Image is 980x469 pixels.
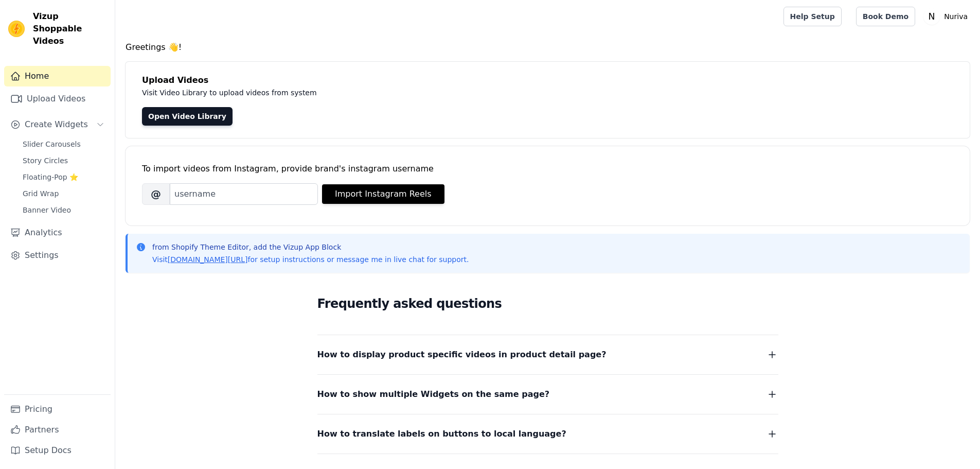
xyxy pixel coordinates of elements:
[23,139,81,149] span: Slider Carousels
[33,10,106,47] span: Vizup Shoppable Videos
[940,7,972,26] p: Nuriva
[23,188,59,199] span: Grid Wrap
[126,41,970,54] h4: Greetings 👋!
[4,89,111,109] a: Upload Videos
[16,203,111,217] a: Banner Video
[16,153,111,168] a: Story Circles
[317,348,778,362] button: How to display product specific videos in product detail page?
[4,114,111,135] button: Create Widgets
[4,420,111,440] a: Partners
[16,170,111,184] a: Floating-Pop ⭐
[152,254,469,265] p: Visit for setup instructions or message me in live chat for support.
[142,107,233,126] a: Open Video Library
[317,387,778,402] button: How to show multiple Widgets on the same page?
[170,183,318,205] input: username
[4,399,111,420] a: Pricing
[142,86,603,99] p: Visit Video Library to upload videos from system
[4,245,111,266] a: Settings
[317,387,550,402] span: How to show multiple Widgets on the same page?
[4,222,111,243] a: Analytics
[23,205,71,215] span: Banner Video
[16,186,111,201] a: Grid Wrap
[152,242,469,252] p: from Shopify Theme Editor, add the Vizup App Block
[317,427,566,441] span: How to translate labels on buttons to local language?
[783,7,842,26] a: Help Setup
[322,184,444,204] button: Import Instagram Reels
[856,7,915,26] a: Book Demo
[16,137,111,151] a: Slider Carousels
[4,66,111,86] a: Home
[23,155,68,166] span: Story Circles
[25,118,88,131] span: Create Widgets
[23,172,78,182] span: Floating-Pop ⭐
[923,7,972,26] button: N Nuriva
[317,293,778,314] h2: Frequently asked questions
[142,183,170,205] span: @
[142,163,953,175] div: To import videos from Instagram, provide brand's instagram username
[168,255,248,264] a: [DOMAIN_NAME][URL]
[142,74,953,86] h4: Upload Videos
[8,21,25,37] img: Vizup
[929,11,935,22] text: N
[4,440,111,461] a: Setup Docs
[317,348,607,362] span: How to display product specific videos in product detail page?
[317,427,778,441] button: How to translate labels on buttons to local language?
